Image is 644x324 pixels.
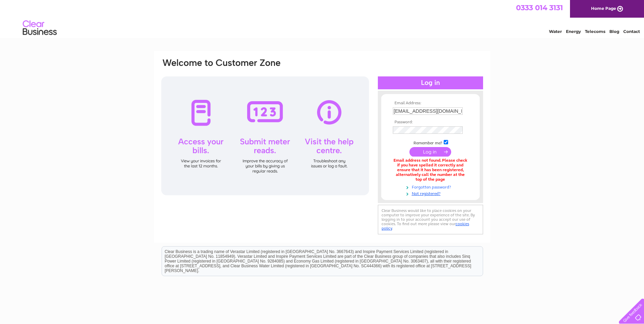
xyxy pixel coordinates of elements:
a: Water [549,29,562,34]
a: cookies policy [382,221,469,231]
a: 0333 014 3131 [516,3,563,12]
div: Clear Business is a trading name of Verastar Limited (registered in [GEOGRAPHIC_DATA] No. 3667643... [162,4,483,33]
a: Not registered? [393,190,470,196]
a: Blog [609,29,619,34]
a: Forgotten password? [393,183,470,190]
input: Submit [409,147,451,157]
td: Remember me? [391,139,470,146]
a: Telecoms [585,29,605,34]
th: Password: [391,120,470,125]
img: logo.png [22,18,57,38]
a: Energy [566,29,581,34]
div: Clear Business would like to place cookies on your computer to improve your experience of the sit... [378,205,483,234]
a: Contact [623,29,640,34]
th: Email Address: [391,101,470,106]
div: Email address not found. Please check if you have spelled it correctly and ensure that it has bee... [393,158,468,182]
